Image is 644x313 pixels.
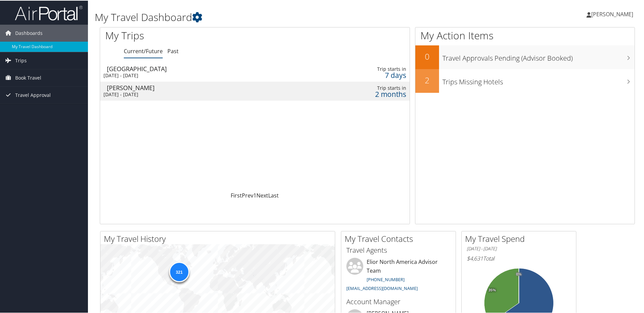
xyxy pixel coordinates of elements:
span: $4,631 [467,254,483,262]
h6: Total [467,254,571,262]
div: [DATE] - [DATE] [103,72,295,78]
h3: Account Manager [346,296,451,306]
h2: My Travel Contacts [345,232,456,244]
a: Prev [242,191,253,199]
a: 1 [253,191,256,199]
div: 321 [169,261,189,281]
a: 2Trips Missing Hotels [415,68,635,92]
a: [PERSON_NAME] [586,3,640,24]
h2: My Travel History [104,232,335,244]
h3: Travel Agents [346,245,451,254]
img: airportal-logo.png [15,4,83,20]
h2: My Travel Spend [465,232,576,244]
span: Dashboards [15,24,43,41]
a: Last [268,191,279,199]
tspan: 35% [488,288,496,292]
div: 7 days [333,71,406,78]
div: [GEOGRAPHIC_DATA] [107,65,298,71]
div: [DATE] - [DATE] [103,91,295,97]
h2: 2 [415,74,439,85]
a: Current/Future [124,47,163,54]
a: First [231,191,242,199]
a: Next [256,191,268,199]
span: Trips [15,51,27,68]
h1: My Travel Dashboard [95,9,458,24]
h1: My Action Items [415,28,635,42]
h3: Trips Missing Hotels [442,73,635,86]
h3: Travel Approvals Pending (Advisor Booked) [442,49,635,62]
li: Elior North America Advisor Team [343,257,454,293]
a: 0Travel Approvals Pending (Advisor Booked) [415,45,635,68]
span: Travel Approval [15,86,51,103]
span: Book Travel [15,69,41,86]
h2: 0 [415,50,439,62]
span: [PERSON_NAME] [591,10,633,17]
a: Past [167,47,179,54]
a: [EMAIL_ADDRESS][DOMAIN_NAME] [346,285,418,291]
h6: [DATE] - [DATE] [467,245,571,251]
div: [PERSON_NAME] [107,84,298,90]
div: 2 months [333,90,406,97]
h1: My Trips [105,28,276,42]
a: [PHONE_NUMBER] [367,276,405,282]
div: Trip starts in [333,65,406,71]
tspan: 0% [516,272,522,276]
div: Trip starts in [333,84,406,90]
